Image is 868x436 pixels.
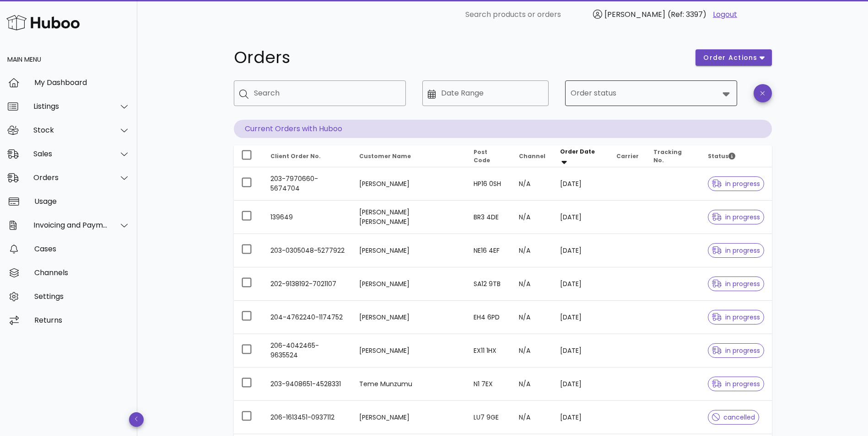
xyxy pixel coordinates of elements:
td: SA12 9TB [466,267,512,301]
td: LU7 9GE [466,401,512,434]
th: Carrier [609,145,646,167]
div: Stock [33,126,108,134]
td: [DATE] [553,234,609,267]
td: 204-4762240-1174752 [263,301,352,334]
td: HP16 0SH [466,167,512,201]
span: Customer Name [359,152,411,160]
th: Status [701,145,772,167]
td: 203-7970660-5674704 [263,167,352,201]
td: N/A [512,234,553,267]
div: Returns [34,316,130,324]
div: Channels [34,268,130,277]
span: in progress [712,381,760,387]
td: [DATE] [553,167,609,201]
span: Client Order No. [270,152,321,160]
th: Channel [512,145,553,167]
div: Settings [34,292,130,301]
td: N/A [512,367,553,401]
td: [PERSON_NAME] [352,401,466,434]
td: EX11 1HX [466,334,512,367]
td: [PERSON_NAME] [PERSON_NAME] [352,201,466,234]
td: EH4 6PD [466,301,512,334]
td: [PERSON_NAME] [352,334,466,367]
span: in progress [712,247,760,254]
td: [DATE] [553,401,609,434]
td: 139649 [263,201,352,234]
td: [PERSON_NAME] [352,167,466,201]
td: BR3 4DE [466,201,512,234]
img: Huboo Logo [6,13,80,32]
td: N/A [512,401,553,434]
span: Status [708,152,735,160]
td: [DATE] [553,201,609,234]
td: Teme Munzumu [352,367,466,401]
td: N/A [512,334,553,367]
td: [DATE] [553,267,609,301]
td: N/A [512,267,553,301]
button: order actions [695,49,771,66]
td: N/A [512,301,553,334]
div: Usage [34,197,130,206]
div: Orders [33,173,108,182]
span: in progress [712,281,760,287]
div: Order status [565,80,737,106]
span: order actions [703,53,758,63]
span: Post Code [474,148,490,164]
div: Cases [34,245,130,253]
div: Listings [33,102,108,111]
p: Current Orders with Huboo [234,120,772,138]
span: (Ref: 3397) [668,9,706,20]
span: in progress [712,181,760,187]
td: [DATE] [553,301,609,334]
td: N1 7EX [466,367,512,401]
td: N/A [512,167,553,201]
a: Logout [713,9,737,20]
td: 206-4042465-9635524 [263,334,352,367]
span: in progress [712,314,760,320]
th: Tracking No. [646,145,701,167]
td: 202-9138192-7021107 [263,267,352,301]
th: Customer Name [352,145,466,167]
td: [DATE] [553,367,609,401]
div: Invoicing and Payments [33,221,108,229]
td: [PERSON_NAME] [352,267,466,301]
span: Channel [519,152,545,160]
span: Order Date [560,148,595,155]
td: [PERSON_NAME] [352,234,466,267]
th: Client Order No. [263,145,352,167]
h1: Orders [234,49,685,66]
th: Order Date: Sorted descending. Activate to remove sorting. [553,145,609,167]
div: Sales [33,149,108,158]
span: in progress [712,214,760,220]
span: in progress [712,347,760,354]
td: 203-0305048-5277922 [263,234,352,267]
td: [PERSON_NAME] [352,301,466,334]
th: Post Code [466,145,512,167]
span: Tracking No. [653,148,682,164]
span: Carrier [616,152,639,160]
td: NE16 4EF [466,234,512,267]
td: 203-9408651-4528331 [263,367,352,401]
td: 206-1613451-0937112 [263,401,352,434]
td: N/A [512,201,553,234]
span: cancelled [712,414,755,420]
div: My Dashboard [34,78,130,87]
span: [PERSON_NAME] [604,9,665,20]
td: [DATE] [553,334,609,367]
